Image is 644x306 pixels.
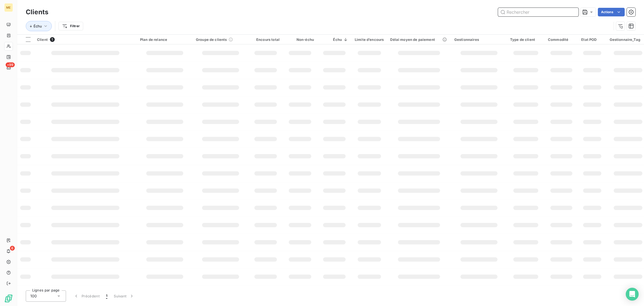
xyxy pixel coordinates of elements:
span: 6 [10,246,15,251]
div: ME [4,3,13,12]
span: Échu [34,24,42,28]
div: Plan de relance [140,37,189,42]
button: Échu [26,21,52,31]
div: Etat POD [581,37,603,42]
div: Gestionnaires [454,37,504,42]
div: Délai moyen de paiement [390,37,448,42]
span: 100 [30,293,37,299]
div: Open Intercom Messenger [626,288,639,301]
img: Logo LeanPay [4,294,13,303]
div: Non-échu [286,37,314,42]
button: 1 [103,290,111,302]
button: Filtrer [58,22,83,30]
span: +99 [6,62,15,67]
div: Échu [320,37,348,42]
div: Encours total [252,37,280,42]
h3: Clients [26,7,48,17]
div: Commodité [548,37,575,42]
div: Limite d’encours [355,37,384,42]
button: Actions [598,8,625,16]
span: 1 [106,293,107,299]
div: Type de client [510,37,541,42]
span: 1 [50,37,55,42]
input: Rechercher [498,8,579,16]
span: Groupe de clients [196,37,227,42]
button: Précédent [70,290,103,302]
span: Client [37,37,48,42]
button: Suivant [111,290,138,302]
